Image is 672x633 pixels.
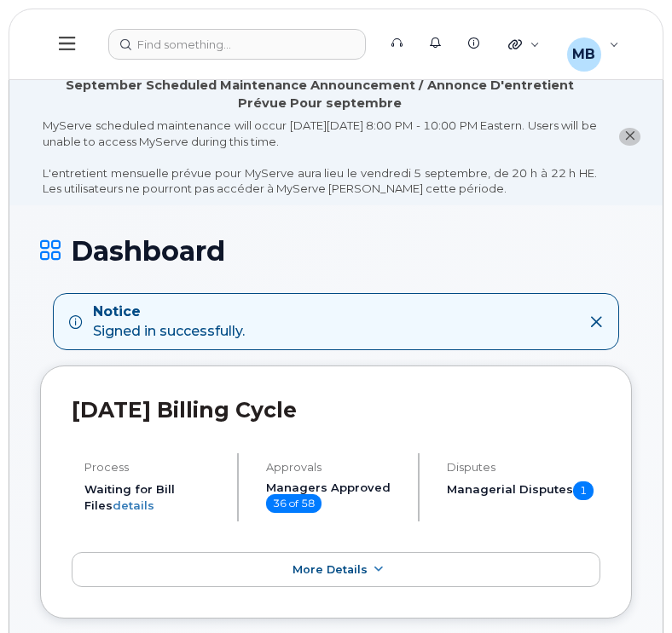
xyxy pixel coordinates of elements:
span: 1 [573,481,594,500]
h1: Dashboard [40,236,632,266]
button: close notification [619,128,640,146]
strong: Notice [93,302,245,322]
li: Waiting for Bill Files [84,481,223,513]
div: MyServe scheduled maintenance will occur [DATE][DATE] 8:00 PM - 10:00 PM Eastern. Users will be u... [43,118,597,197]
a: details [113,498,154,512]
h5: Managers Approved [266,481,404,512]
h4: Process [84,461,223,474]
span: 36 of 58 [266,494,322,513]
h2: [DATE] Billing Cycle [72,397,600,423]
h4: Disputes [447,461,600,474]
span: More Details [293,563,368,576]
h4: Approvals [266,461,404,474]
div: Signed in successfully. [93,302,245,342]
h5: Managerial Disputes [447,481,600,500]
div: September Scheduled Maintenance Announcement / Annonce D'entretient Prévue Pour septembre [43,77,597,112]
